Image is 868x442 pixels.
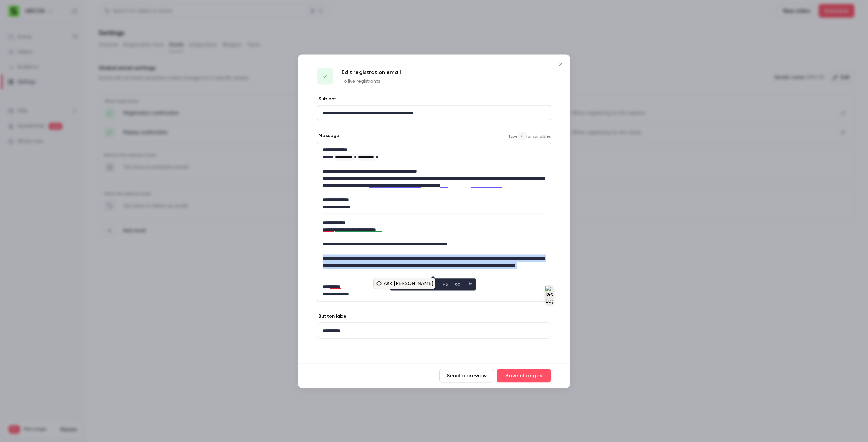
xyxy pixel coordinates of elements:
button: blockquote [464,279,475,290]
label: Button label [317,313,347,319]
p: To live registrants [341,77,401,84]
label: Subject [317,95,336,102]
span: Type for variables [508,132,551,140]
button: Close [554,57,567,71]
div: editor [317,142,551,301]
button: Save changes [497,369,551,382]
button: Send a preview [439,369,494,382]
p: Edit registration email [341,68,401,76]
code: { [518,132,526,140]
div: editor [317,323,551,338]
div: editor [317,105,551,121]
label: Message [317,132,339,139]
